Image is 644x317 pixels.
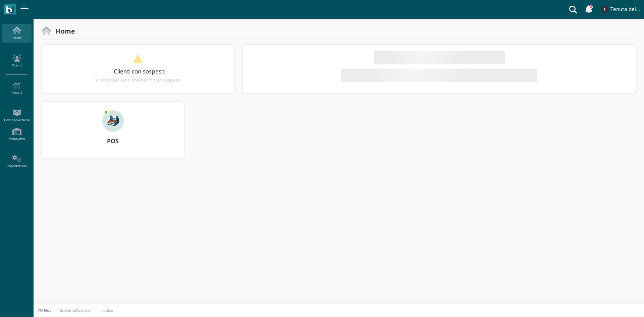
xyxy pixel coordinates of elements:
span: Vi sono clienti che hanno un sospeso [95,77,180,83]
img: ... [102,110,124,132]
a: Gestione Articoli [2,106,31,125]
a: Clienti con sospeso Vi sono112clienti che hanno un sospeso [55,54,221,83]
img: ... [601,6,608,13]
b: POS [107,137,119,145]
div: 1 / 1 [42,45,234,93]
a: Magazzino [2,125,31,144]
a: Clienti [2,52,31,70]
h2: Home [51,28,75,35]
img: logo [6,6,14,13]
a: Report [2,79,31,98]
b: 112 [111,77,117,83]
a: ... Tenuta del Barco [600,1,640,17]
h3: Clienti con sospeso [56,68,222,74]
a: Home [2,24,31,43]
iframe: Help widget launcher [596,296,638,311]
a: ... POS [42,101,184,166]
a: Impostazioni [2,152,31,171]
h4: Tenuta del Barco [610,7,640,12]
